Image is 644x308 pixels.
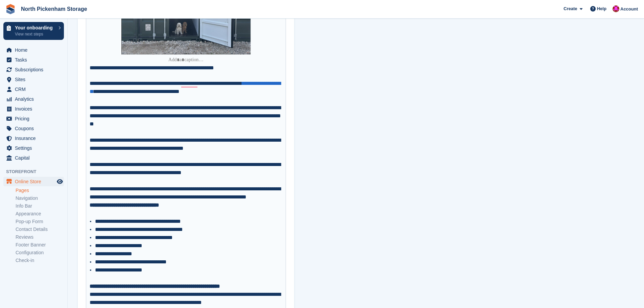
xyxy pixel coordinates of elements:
a: menu [3,134,64,143]
img: Dylan Taylor [613,5,619,12]
p: Your onboarding [15,25,55,30]
a: menu [3,153,64,163]
span: Tasks [15,55,55,65]
p: View next steps [15,31,55,37]
span: Pricing [15,114,55,123]
span: Invoices [15,104,55,114]
a: menu [3,143,64,153]
a: menu [3,75,64,84]
span: CRM [15,85,55,94]
img: stora-icon-8386f47178a22dfd0bd8f6a31ec36ba5ce8667c1dd55bd0f319d3a0aa187defe.svg [5,4,16,14]
span: Storefront [6,168,67,175]
a: Navigation [16,195,64,202]
a: menu [3,177,64,186]
a: Preview store [56,177,64,186]
span: Home [15,45,55,55]
a: menu [3,114,64,123]
a: Pop-up Form [16,218,64,225]
a: North Pickenham Storage [18,3,90,15]
a: Contact Details [16,226,64,233]
a: menu [3,104,64,114]
span: Capital [15,153,55,163]
span: Analytics [15,94,55,104]
a: menu [3,94,64,104]
span: Account [620,6,638,13]
span: Coupons [15,124,55,133]
span: Subscriptions [15,65,55,74]
a: Configuration [16,250,64,256]
a: Your onboarding View next steps [3,22,64,40]
a: Pages [16,187,64,194]
a: Check-in [16,257,64,264]
span: Insurance [15,134,55,143]
a: Footer Banner [16,242,64,248]
a: Appearance [16,211,64,217]
a: menu [3,85,64,94]
span: Sites [15,75,55,84]
span: Settings [15,143,55,153]
a: menu [3,124,64,133]
a: menu [3,55,64,65]
span: Help [597,5,606,12]
a: menu [3,45,64,55]
span: Online Store [15,177,55,186]
a: Reviews [16,234,64,240]
span: Create [564,5,577,12]
a: menu [3,65,64,74]
a: Info Bar [16,203,64,209]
